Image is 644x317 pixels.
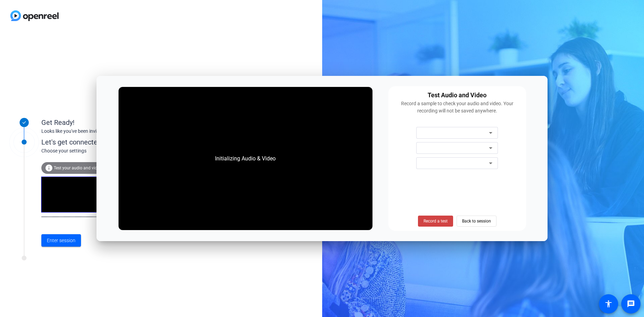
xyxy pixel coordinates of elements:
[41,117,179,128] div: Get Ready!
[41,147,193,155] div: Choose your settings
[208,148,283,170] div: Initializing Audio & Video
[45,164,53,172] mat-icon: info
[392,100,522,115] div: Record a sample to check your audio and video. Your recording will not be saved anywhere.
[41,137,193,147] div: Let's get connected.
[54,166,102,170] span: Test your audio and video
[418,216,453,227] button: Record a test
[423,218,448,224] span: Record a test
[462,215,491,228] span: Back to session
[41,128,179,135] div: Looks like you've been invited to join
[627,300,635,308] mat-icon: message
[457,216,497,227] button: Back to session
[47,237,75,244] span: Enter session
[604,300,613,308] mat-icon: accessibility
[428,90,487,100] div: Test Audio and Video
